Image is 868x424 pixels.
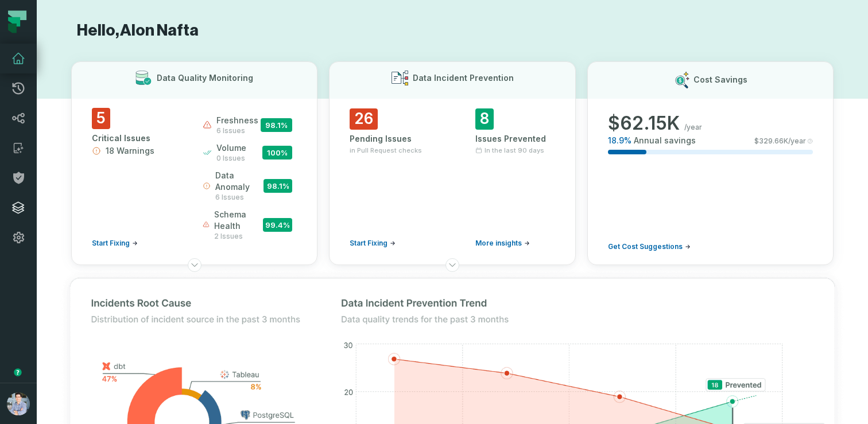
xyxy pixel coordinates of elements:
span: data anomaly [215,170,263,193]
span: Start Fixing [350,239,387,248]
span: 8 [475,108,494,130]
a: More insights [475,239,530,248]
a: Get Cost Suggestions [608,242,691,251]
span: In the last 90 days [485,146,544,155]
h3: Data Incident Prevention [413,72,514,84]
span: Annual savings [634,135,696,146]
span: Start Fixing [92,239,130,248]
div: Critical Issues [92,133,182,144]
button: Data Quality Monitoring5Critical Issues18 WarningsStart Fixingfreshness6 issues98.1%volume0 issue... [71,61,317,265]
div: Issues Prevented [475,133,555,145]
a: Start Fixing [92,239,138,248]
h3: Data Quality Monitoring [157,72,253,84]
a: Start Fixing [350,239,396,248]
span: 98.1 % [261,118,292,132]
span: freshness [216,115,258,126]
span: 26 [350,108,378,130]
h3: Cost Savings [693,74,747,85]
span: More insights [475,239,522,248]
span: 18 Warnings [106,145,154,157]
span: 100 % [262,146,292,160]
button: Cost Savings$62.15K/year18.9%Annual savings$329.66K/yearGet Cost Suggestions [587,61,834,265]
button: Data Incident Prevention26Pending Issuesin Pull Request checksStart Fixing8Issues PreventedIn the... [329,61,575,265]
span: 6 issues [215,193,263,202]
span: $ 329.66K /year [754,137,806,146]
h1: Hello, Alon Nafta [71,21,834,41]
span: 0 issues [216,154,246,163]
img: avatar of Alon Nafta [7,392,30,415]
span: volume [216,142,246,154]
span: 5 [92,108,110,129]
span: schema health [214,209,263,232]
span: $ 62.15K [608,112,680,135]
span: in Pull Request checks [350,146,422,155]
span: 99.4 % [263,218,292,232]
span: /year [684,123,702,132]
div: Pending Issues [350,133,429,145]
span: Get Cost Suggestions [608,242,683,251]
span: 18.9 % [608,135,631,146]
span: 6 issues [216,126,258,135]
span: 98.1 % [263,179,292,193]
div: Tooltip anchor [13,367,23,378]
span: 2 issues [214,232,263,241]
